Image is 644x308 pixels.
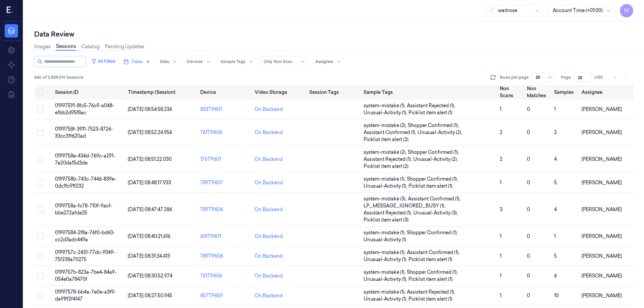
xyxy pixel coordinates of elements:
[582,293,622,299] span: [PERSON_NAME]
[407,249,461,256] span: Assistant Confirmed (1) ,
[37,292,44,299] button: Select row
[255,156,283,163] div: On Backend
[582,233,622,239] span: [PERSON_NAME]
[407,269,459,276] span: Shopper Confirmed (1) ,
[554,206,557,212] span: 4
[500,253,501,259] span: 1
[364,256,409,263] span: Unusual-Activity (1) ,
[364,136,409,143] span: Picklist item alert (2)
[128,180,171,186] span: [DATE] 08:48:17.933
[500,156,502,162] span: 2
[500,106,501,112] span: 1
[89,56,118,67] button: All Filters
[200,156,249,163] div: 176TP601
[364,209,413,217] span: Assistant Rejected (1) ,
[307,85,361,100] th: Session Tags
[409,109,452,116] span: Picklist item alert (1)
[554,106,556,112] span: 1
[364,195,408,202] span: system-mistake (3) ,
[128,253,170,259] span: [DATE] 08:31:34.413
[34,29,633,39] div: Data Review
[364,229,407,236] span: system-mistake (1) ,
[500,273,501,279] span: 1
[500,206,502,212] span: 3
[131,59,143,65] span: Dates
[128,293,172,299] span: [DATE] 08:27:50.945
[364,289,407,296] span: system-mistake (1) ,
[200,129,249,136] div: 761TP606
[255,106,283,113] div: On Backend
[121,56,153,67] button: Dates
[527,293,530,299] span: 0
[128,106,172,112] span: [DATE] 08:54:58.236
[610,73,631,82] nav: pagination
[579,85,633,100] th: Assignee
[408,195,462,202] span: Assistant Confirmed (1) ,
[554,180,557,186] span: 5
[55,153,115,166] span: 0199758e-434d-769c-a291-7e20da15d3de
[200,179,249,186] div: 789TP607
[409,296,452,303] span: Picklist item alert (1)
[200,106,249,113] div: 833TP601
[37,206,44,213] button: Select row
[364,102,407,109] span: system-mistake (1) ,
[407,229,459,236] span: Shopper Confirmed (1) ,
[364,163,409,170] span: Picklist item alert (2)
[527,233,530,239] span: 0
[200,272,249,280] div: 761TP606
[364,183,409,190] span: Unusual-Activity (1) ,
[364,276,409,283] span: Unusual-Activity (1) ,
[527,129,530,135] span: 0
[497,85,524,100] th: Non Scans
[407,176,459,183] span: Shopper Confirmed (1) ,
[364,176,407,183] span: system-mistake (1) ,
[255,179,283,186] div: On Backend
[364,149,408,156] span: system-mistake (2) ,
[37,129,44,136] button: Select row
[255,206,283,213] div: On Backend
[551,85,579,100] th: Samples
[620,4,633,17] span: M
[255,233,283,240] div: On Backend
[554,273,557,279] span: 6
[500,129,502,135] span: 2
[582,156,622,162] span: [PERSON_NAME]
[364,249,407,256] span: system-mistake (1) ,
[82,43,100,50] a: Catalog
[594,74,605,80] span: of 23
[52,85,125,100] th: Session ID
[37,253,44,259] button: Select row
[409,276,452,283] span: Picklist item alert (1)
[34,43,51,50] a: Images
[364,129,418,136] span: Assistant Confirmed (1) ,
[364,156,413,163] span: Assistant Rejected (1) ,
[418,129,464,136] span: Unusual-Activity (2) ,
[408,122,460,129] span: Shopper Confirmed (1) ,
[128,206,172,212] span: [DATE] 08:47:47.286
[128,156,172,162] span: [DATE] 08:51:22.030
[554,293,559,299] span: 10
[527,180,530,186] span: 0
[582,253,622,259] span: [PERSON_NAME]
[582,129,622,135] span: [PERSON_NAME]
[128,129,172,135] span: [DATE] 08:52:24.956
[55,103,114,116] span: 01997591-8fc5-76c9-a048-e1bb2d95f8ac
[364,109,409,116] span: Unusual-Activity (1) ,
[55,289,116,302] span: 01997578-bb4a-7e0e-a3f9-da91ff2f4147
[500,293,501,299] span: 1
[610,73,620,82] button: Go to previous page
[407,102,457,109] span: Assistant Rejected (1) ,
[198,85,252,100] th: Device
[554,156,557,162] span: 4
[200,233,249,240] div: 614TP601
[409,256,452,263] span: Picklist item alert (1)
[527,273,530,279] span: 0
[37,106,44,113] button: Select row
[55,203,112,216] span: 0199758a-fc78-710f-9acf-bbe272afde25
[582,106,622,112] span: [PERSON_NAME]
[364,236,406,243] span: Unusual-Activity (1)
[37,156,44,163] button: Select row
[55,126,113,139] span: 0199758f-3911-7523-8726-33cc31f620ad
[200,206,249,213] div: 789TP606
[524,85,551,100] th: Non Matches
